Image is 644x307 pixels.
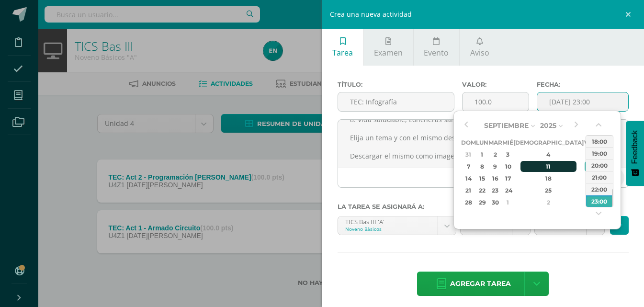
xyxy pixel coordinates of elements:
[476,136,488,148] th: Lun
[520,173,577,184] div: 18
[520,197,577,208] div: 2
[463,173,475,184] div: 14
[503,185,512,196] div: 24
[414,29,459,66] a: Evento
[460,29,499,66] a: Aviso
[338,81,454,88] label: Título:
[463,92,529,111] input: Puntos máximos
[477,149,487,160] div: 1
[537,92,628,111] input: Fecha de entrega
[520,185,577,196] div: 25
[345,216,431,226] div: TICS Bas III 'A'
[540,121,556,130] span: 2025
[490,185,501,196] div: 23
[477,161,487,172] div: 8
[490,197,501,208] div: 30
[537,81,629,88] label: Fecha:
[586,147,613,159] div: 19:00
[477,197,487,208] div: 29
[585,197,593,208] div: 3
[488,136,502,148] th: Mar
[338,92,454,111] input: Título
[585,149,593,160] div: 5
[463,197,475,208] div: 28
[463,161,475,172] div: 7
[490,173,501,184] div: 16
[626,121,644,186] button: Feedback - Mostrar encuesta
[424,47,449,58] span: Evento
[477,173,487,184] div: 15
[463,185,475,196] div: 21
[584,136,595,148] th: Vie
[586,183,613,195] div: 22:00
[490,149,501,160] div: 2
[520,161,577,172] div: 11
[586,159,613,171] div: 20:00
[338,203,629,210] label: La tarea se asignará a:
[502,136,513,148] th: Mié
[374,47,403,58] span: Examen
[503,173,512,184] div: 17
[586,171,613,183] div: 21:00
[585,185,593,196] div: 26
[586,195,613,207] div: 23:00
[490,161,501,172] div: 9
[520,149,577,160] div: 4
[503,161,512,172] div: 10
[332,47,353,58] span: Tarea
[462,81,529,88] label: Valor:
[585,161,593,172] div: 12
[585,173,593,184] div: 19
[631,130,639,164] span: Feedback
[513,136,584,148] th: [DEMOGRAPHIC_DATA]
[484,121,529,130] span: Septiembre
[364,29,413,66] a: Examen
[470,47,489,58] span: Aviso
[450,272,511,296] span: Agregar tarea
[345,226,431,232] div: Noveno Básicos
[463,149,475,160] div: 31
[461,136,476,148] th: Dom
[477,185,487,196] div: 22
[586,135,613,147] div: 18:00
[503,197,512,208] div: 1
[338,216,456,235] a: TICS Bas III 'A'Noveno Básicos
[503,149,512,160] div: 3
[322,29,363,66] a: Tarea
